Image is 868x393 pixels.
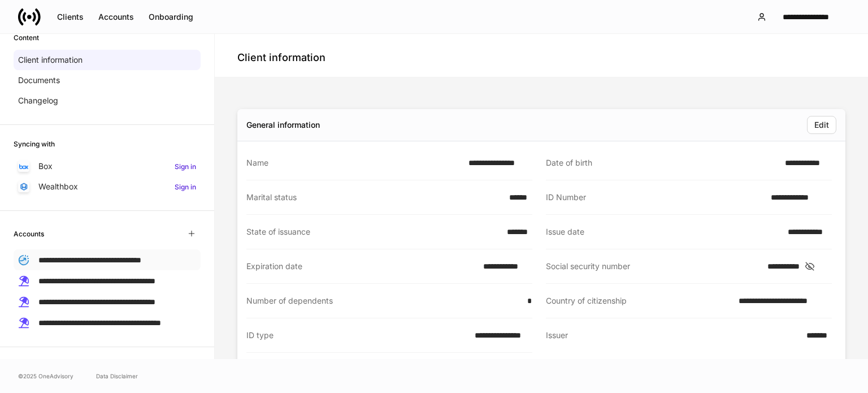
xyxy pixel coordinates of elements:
h6: Syncing with [14,139,55,149]
button: Clients [50,8,91,26]
div: Clients [57,11,84,23]
div: Marital status [246,192,502,203]
div: ID Number [546,192,764,203]
h4: Client information [237,51,325,64]
div: ID type [246,330,468,341]
div: Name [246,157,462,169]
img: oYqM9ojoZLfzCHUefNbBcWHcyDPbQKagtYciMC8pFl3iZXy3dU33Uwy+706y+0q2uJ1ghNQf2OIHrSh50tUd9HaB5oMc62p0G... [19,164,28,169]
div: Expiration date [246,261,476,272]
div: Issue date [546,226,781,237]
p: Changelog [18,95,58,106]
button: Onboarding [141,8,201,26]
div: State of issuance [246,226,500,237]
h6: Content [14,32,39,43]
span: © 2025 OneAdvisory [18,372,73,381]
div: General information [246,119,320,131]
div: Accounts [98,11,134,23]
a: Data Disclaimer [96,372,138,381]
a: WealthboxSign in [14,176,201,197]
div: Onboarding [149,11,193,23]
h6: Accounts [14,228,44,239]
h6: Sign in [175,182,196,192]
p: Box [38,161,53,172]
a: BoxSign in [14,156,201,176]
p: Wealthbox [38,181,78,192]
a: Changelog [14,90,201,111]
p: Documents [18,75,60,86]
div: Number of dependents [246,295,520,306]
div: Date of birth [546,157,778,169]
div: Edit [814,119,829,131]
button: Edit [807,116,836,134]
button: Accounts [91,8,141,26]
div: Country of citizenship [546,295,732,306]
div: Issuer [546,330,800,342]
p: Client information [18,54,83,66]
a: Documents [14,70,201,90]
div: Social security number [546,261,761,272]
h6: Sign in [175,161,196,172]
a: Client information [14,50,201,70]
